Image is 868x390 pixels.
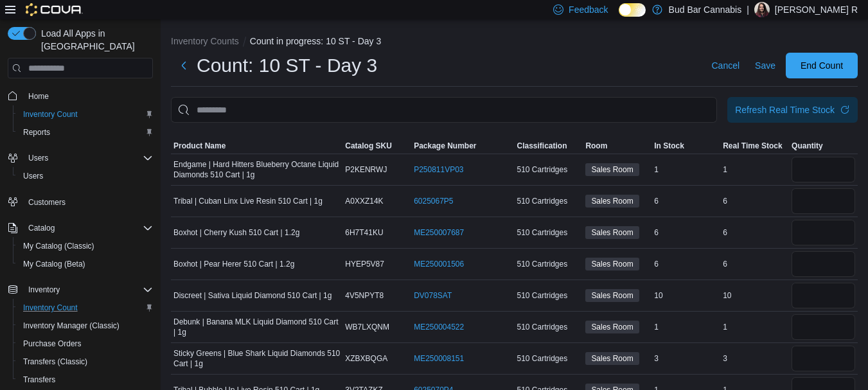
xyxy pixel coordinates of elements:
div: 6 [720,193,789,209]
button: End Count [786,53,858,78]
div: 6 [651,225,720,240]
span: Sales Room [591,164,633,175]
span: Inventory [23,282,153,297]
span: Package Number [414,141,476,151]
a: Users [18,168,48,184]
span: Feedback [569,3,608,16]
div: 1 [651,162,720,177]
span: Home [23,87,153,103]
a: Inventory Manager (Classic) [18,318,125,333]
nav: An example of EuiBreadcrumbs [171,35,858,50]
span: HYEP5V87 [345,259,384,269]
span: Endgame | Hard Hitters Blueberry Octane Liquid Diamonds 510 Cart | 1g [173,159,340,180]
span: XZBXBQGA [345,353,387,364]
span: 4V5NPYT8 [345,290,384,301]
button: Cancel [706,53,745,78]
span: 510 Cartridges [517,322,567,332]
span: Boxhot | Cherry Kush 510 Cart | 1.2g [173,227,299,238]
span: My Catalog (Beta) [23,259,85,269]
h1: Count: 10 ST - Day 3 [197,53,377,78]
button: Next [171,53,197,78]
div: 1 [720,162,789,177]
button: Catalog SKU [342,138,411,154]
span: Load All Apps in [GEOGRAPHIC_DATA] [36,27,153,53]
div: 3 [651,351,720,366]
button: Inventory [3,281,158,299]
img: Cova [26,3,83,16]
input: Dark Mode [619,3,646,17]
div: 10 [720,288,789,303]
span: Sales Room [591,258,633,270]
span: Purchase Orders [18,336,153,351]
span: Sales Room [591,290,633,301]
a: Home [23,89,54,104]
span: Cancel [711,59,740,72]
button: Purchase Orders [13,335,158,353]
a: My Catalog (Beta) [18,256,91,272]
span: Debunk | Banana MLK Liquid Diamond 510 Cart | 1g [173,317,340,337]
span: 510 Cartridges [517,227,567,238]
button: Users [3,149,158,167]
span: WB7LXQNM [345,322,389,332]
span: Catalog SKU [345,141,392,151]
span: Inventory Count [18,300,153,315]
span: 510 Cartridges [517,290,567,301]
button: Quantity [789,138,858,154]
button: In Stock [651,138,720,154]
div: 6 [651,193,720,209]
span: Sales Room [591,321,633,333]
button: My Catalog (Beta) [13,255,158,273]
button: Users [13,167,158,185]
a: P250811VP03 [414,164,463,175]
span: Customers [23,194,153,210]
span: Sticky Greens | Blue Shark Liquid Diamonds 510 Cart | 1g [173,348,340,369]
span: Sales Room [585,226,639,239]
a: Purchase Orders [18,336,87,351]
span: P2KENRWJ [345,164,387,175]
button: Classification [514,138,583,154]
span: Users [23,171,43,181]
span: Inventory Manager (Classic) [23,321,120,331]
span: Sales Room [591,353,633,364]
span: Catalog [23,220,153,236]
div: 1 [651,319,720,335]
span: My Catalog (Beta) [18,256,153,272]
a: Reports [18,125,55,140]
button: Transfers (Classic) [13,353,158,371]
button: Transfers [13,371,158,389]
span: Transfers [18,372,153,387]
span: In Stock [654,141,684,151]
span: A0XXZ14K [345,196,383,206]
span: Inventory Manager (Classic) [18,318,153,333]
div: Refresh Real Time Stock [735,103,835,116]
a: ME250008151 [414,353,464,364]
span: Sales Room [585,352,639,365]
span: Users [18,168,153,184]
button: Inventory Counts [171,36,239,46]
span: Reports [23,127,50,137]
a: Inventory Count [18,300,83,315]
span: Dark Mode [619,17,619,17]
span: Product Name [173,141,226,151]
span: 6H7T41KU [345,227,383,238]
a: Customers [23,195,71,210]
span: 510 Cartridges [517,353,567,364]
a: ME250007687 [414,227,464,238]
span: Transfers [23,375,55,385]
button: Reports [13,123,158,141]
button: Inventory [23,282,65,297]
a: Transfers [18,372,60,387]
span: Inventory Count [18,107,153,122]
button: Count in progress: 10 ST - Day 3 [250,36,381,46]
button: Refresh Real Time Stock [727,97,858,123]
span: Quantity [792,141,823,151]
span: Sales Room [585,195,639,208]
button: Real Time Stock [720,138,789,154]
span: Sales Room [585,321,639,333]
button: Inventory Manager (Classic) [13,317,158,335]
a: Inventory Count [18,107,83,122]
span: Catalog [28,223,55,233]
span: Classification [517,141,567,151]
span: My Catalog (Classic) [23,241,94,251]
span: Users [28,153,48,163]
